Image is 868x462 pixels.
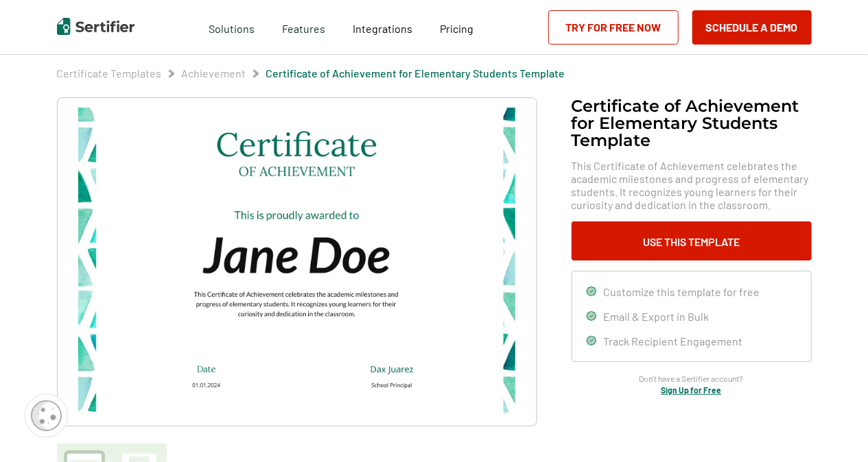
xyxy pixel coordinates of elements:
[57,66,162,80] span: Certificate Templates
[440,19,473,36] a: Pricing
[57,66,565,80] div: Breadcrumb
[572,97,812,149] h1: Certificate of Achievement for Elementary Students Template
[572,159,812,211] span: This Certificate of Achievement celebrates the academic milestones and progress of elementary stu...
[440,22,473,35] span: Pricing
[353,22,412,35] span: Integrations
[661,385,722,395] a: Sign Up for Free
[282,19,325,36] span: Features
[799,396,868,462] iframe: Chat Widget
[353,19,412,36] a: Integrations
[182,66,246,80] span: Achievement
[31,400,62,431] img: Cookie Popup Icon
[692,10,812,45] button: Schedule a Demo
[640,372,744,385] span: Don’t have a Sertifier account?
[209,19,255,36] span: Solutions
[604,310,709,323] span: Email & Export in Bulk
[78,108,515,416] img: Certificate of Achievement for Elementary Students Template
[266,66,565,80] span: Certificate of Achievement for Elementary Students Template
[548,10,679,45] a: Try for Free Now
[182,66,246,80] a: Achievement
[266,66,565,80] a: Certificate of Achievement for Elementary Students Template
[572,221,812,260] button: Use This Template
[57,66,162,80] a: Certificate Templates
[57,18,134,35] img: Sertifier | Digital Credentialing Platform
[604,335,743,348] span: Track Recipient Engagement
[604,285,760,298] span: Customize this template for free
